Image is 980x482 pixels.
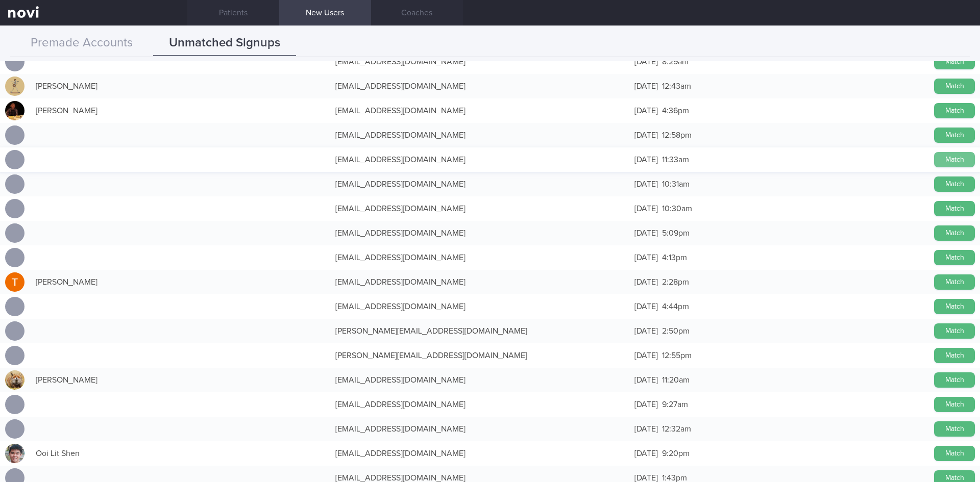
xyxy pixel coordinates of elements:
[634,351,658,360] span: [DATE]
[662,131,692,139] span: 12:58pm
[934,250,975,265] button: Match
[634,449,658,458] span: [DATE]
[662,229,690,237] span: 5:09pm
[330,223,630,243] div: [EMAIL_ADDRESS][DOMAIN_NAME]
[662,474,687,482] span: 1:43pm
[662,400,688,409] span: 9:27am
[934,79,975,94] button: Match
[934,323,975,339] button: Match
[634,82,658,90] span: [DATE]
[662,449,690,458] span: 9:20pm
[662,253,687,262] span: 4:13pm
[330,443,630,464] div: [EMAIL_ADDRESS][DOMAIN_NAME]
[330,247,630,268] div: [EMAIL_ADDRESS][DOMAIN_NAME]
[934,152,975,167] button: Match
[31,370,330,390] div: [PERSON_NAME]
[634,253,658,262] span: [DATE]
[634,229,658,237] span: [DATE]
[662,205,692,213] span: 10:30am
[153,31,296,56] button: Unmatched Signups
[662,425,691,433] span: 12:32am
[934,348,975,363] button: Match
[934,274,975,290] button: Match
[31,100,330,121] div: [PERSON_NAME]
[662,58,689,66] span: 8:29am
[634,278,658,286] span: [DATE]
[330,370,630,390] div: [EMAIL_ADDRESS][DOMAIN_NAME]
[634,205,658,213] span: [DATE]
[662,376,690,384] span: 11:20am
[662,180,690,188] span: 10:31am
[662,351,692,360] span: 12:55pm
[31,76,330,96] div: [PERSON_NAME]
[634,302,658,311] span: [DATE]
[330,100,630,121] div: [EMAIL_ADDRESS][DOMAIN_NAME]
[330,52,630,72] div: [EMAIL_ADDRESS][DOMAIN_NAME]
[330,76,630,96] div: [EMAIL_ADDRESS][DOMAIN_NAME]
[934,225,975,241] button: Match
[330,125,630,145] div: [EMAIL_ADDRESS][DOMAIN_NAME]
[662,327,690,335] span: 2:50pm
[330,419,630,439] div: [EMAIL_ADDRESS][DOMAIN_NAME]
[330,198,630,219] div: [EMAIL_ADDRESS][DOMAIN_NAME]
[934,446,975,461] button: Match
[330,296,630,317] div: [EMAIL_ADDRESS][DOMAIN_NAME]
[662,107,689,115] span: 4:36pm
[634,474,658,482] span: [DATE]
[634,425,658,433] span: [DATE]
[934,372,975,388] button: Match
[634,327,658,335] span: [DATE]
[10,31,153,56] button: Premade Accounts
[934,103,975,118] button: Match
[634,400,658,409] span: [DATE]
[330,174,630,194] div: [EMAIL_ADDRESS][DOMAIN_NAME]
[330,345,630,366] div: [PERSON_NAME][EMAIL_ADDRESS][DOMAIN_NAME]
[31,443,330,464] div: Ooi Lit Shen
[934,128,975,143] button: Match
[634,180,658,188] span: [DATE]
[662,82,691,90] span: 12:43am
[330,321,630,341] div: [PERSON_NAME][EMAIL_ADDRESS][DOMAIN_NAME]
[31,272,330,292] div: [PERSON_NAME]
[934,201,975,216] button: Match
[634,131,658,139] span: [DATE]
[634,58,658,66] span: [DATE]
[662,278,689,286] span: 2:28pm
[934,299,975,314] button: Match
[934,176,975,192] button: Match
[330,149,630,170] div: [EMAIL_ADDRESS][DOMAIN_NAME]
[330,272,630,292] div: [EMAIL_ADDRESS][DOMAIN_NAME]
[934,54,975,69] button: Match
[634,376,658,384] span: [DATE]
[662,302,689,311] span: 4:44pm
[634,156,658,164] span: [DATE]
[330,394,630,415] div: [EMAIL_ADDRESS][DOMAIN_NAME]
[934,397,975,412] button: Match
[662,156,689,164] span: 11:33am
[934,421,975,437] button: Match
[634,107,658,115] span: [DATE]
